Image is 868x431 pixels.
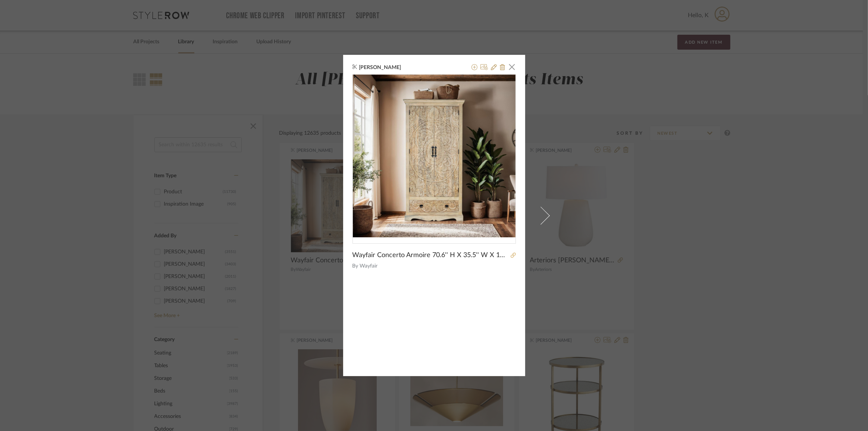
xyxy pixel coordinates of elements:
[353,75,516,237] div: 0
[505,59,520,74] button: Close
[352,262,358,270] span: By
[352,251,508,259] span: Wayfair Concerto Armoire 70.6'' H X 35.5'' W X 16.5'' D
[359,64,413,71] span: [PERSON_NAME]
[353,75,516,237] img: 76c4c23a-6433-47e4-93de-7b4835dc5e3c_436x436.jpg
[360,262,516,270] span: Wayfair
